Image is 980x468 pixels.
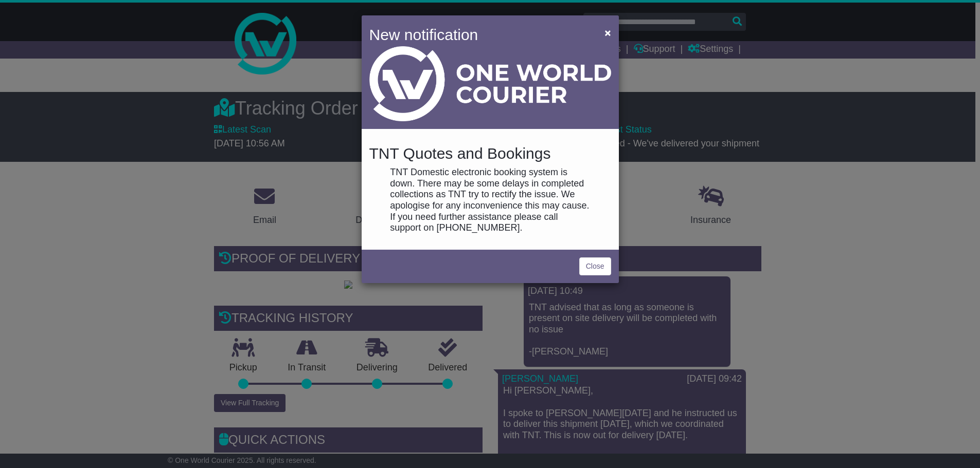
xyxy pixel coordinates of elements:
[369,46,611,121] img: Light
[579,257,611,275] a: Close
[599,22,616,43] button: Close
[369,23,590,46] h4: New notification
[390,167,590,234] p: TNT Domestic electronic booking system is down. There may be some delays in completed collections...
[369,145,611,162] h4: TNT Quotes and Bookings
[604,27,611,39] span: ×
